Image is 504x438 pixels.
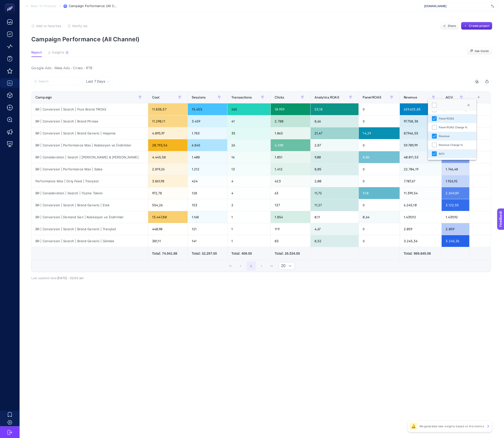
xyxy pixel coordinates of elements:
div: 128 [188,187,227,199]
div: 63 [271,187,310,199]
div: BR | Conversion | Search | Brand Generic | Haşema [32,127,148,139]
div: 4.445,58 [148,151,188,163]
div: 1.063 [271,127,310,139]
div: BR | Consideration | Search | Yüzme Takımı [32,187,148,199]
button: 1 [246,261,256,271]
div: 21,47 [311,127,359,139]
div: 3.122,55 [442,199,469,211]
div: BR | Conversion | Performance Max | Koleksiyon ve İndirimler [32,139,148,151]
div: 11.838,57 [148,103,188,115]
div: 6.245,10 [400,199,442,211]
span: Insights [52,51,64,55]
div: 423 [271,175,310,187]
div: 3.245,36 [442,235,469,247]
span: Campaign [35,95,52,99]
div: Total: 969.845.08 [404,251,438,256]
div: 26 [227,139,270,151]
div: 1.926,92 [442,175,469,187]
div: 2.780 [271,115,310,127]
div: 1 [227,223,270,235]
div: 8,06 [359,151,399,163]
div: Google Ads - Meta Ads - Criteo - RTB [27,65,495,72]
div: 119 [271,223,310,235]
li: Revenue Change % [428,141,476,149]
div: 1.412 [271,163,310,175]
img: svg%3e [491,4,494,9]
div: 1.854 [271,211,310,223]
div: BR | Conversion | Search | Brand Generic | Trençkot [32,223,148,235]
div: 8,05 [311,163,359,175]
div: 4,67 [311,223,359,235]
li: Panel ROAS [428,114,476,123]
div: 0 [359,199,399,211]
span: AOV [446,95,453,99]
p: Campaign Performance (All Channel) [31,36,492,43]
div: BR | Conversion | Search | Brand Generic | Etek [32,199,148,211]
div: 0 [359,103,399,115]
div: 4 [227,187,270,199]
div: 1.439,92 [442,211,469,223]
li: AOV [428,149,476,158]
div: 20.793,56 [148,139,188,151]
div: Panel ROAS [439,117,454,121]
div: 14,29 [359,127,399,139]
span: Revenue [404,95,417,99]
div: BR | Conversion | Search | Brand Generic | Gömlek [32,235,148,247]
div: 1.168 [188,211,227,223]
div: BR | Conversion | Performance Max | Sales [32,163,148,175]
div: 121 [188,223,227,235]
div: AOV [439,152,444,156]
div: 11,27 [311,199,359,211]
span: / [59,4,61,8]
div: 9 items selected [473,95,477,106]
div: 1 [227,211,270,223]
div: 40.011,53 [400,151,442,163]
li: Panel ROAS Change % [428,123,476,132]
div: 13.447,80 [148,211,188,223]
div: 7.707,67 [400,175,442,187]
div: 11.290,11 [148,115,188,127]
div: 0 [359,139,399,151]
button: Notify me [67,24,88,28]
div: 1.746,48 [442,163,469,175]
div: 265 [227,103,270,115]
div: 3.459 [188,115,227,127]
span: Clicks [275,95,284,99]
div: 1.051 [271,151,310,163]
span: Cost [152,95,160,99]
div: 0 [359,175,399,187]
div: Revenue Change % [439,143,463,147]
div: 87.946,55 [400,127,442,139]
div: 9 [65,51,69,55]
div: 440,90 [148,223,188,235]
span: Campaign Performance (All Channel) [69,4,118,8]
span: Notify me [72,24,88,28]
div: 1.212 [188,163,227,175]
span: Ask Genie [475,49,489,53]
div: Total: 409.00 [231,251,267,256]
div: 0,11 [311,211,359,223]
span: Panel ROAS [363,95,381,99]
div: 4 [227,175,270,187]
div: 11.399,54 [400,187,442,199]
div: 0 [359,163,399,175]
div: Total: 74.941.88 [152,251,184,256]
div: BR | Conversion | Search | Pure Brand TROAS [32,103,148,115]
div: 8,66 [311,115,359,127]
div: BR | Conversion | Demand Gen | Koleksiyon ve İndirimler [32,211,148,223]
span: Last updated date: [31,276,57,280]
span: [DOMAIN_NAME] [424,4,489,8]
span: Report [31,51,42,55]
div: 22.704,19 [400,163,442,175]
div: 137 [271,199,310,211]
button: Create project [461,22,492,30]
div: 2.059 [442,223,469,235]
div: 83 [271,235,310,247]
span: Back To Analysis [31,4,56,8]
div: 97.750,38 [400,115,442,127]
div: Performance Max | Only Feed | Trençkot [32,175,148,187]
div: 2 [227,199,270,211]
div: 0 [359,235,399,247]
div: 1 [227,235,270,247]
div: 3.861,98 [148,175,188,187]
